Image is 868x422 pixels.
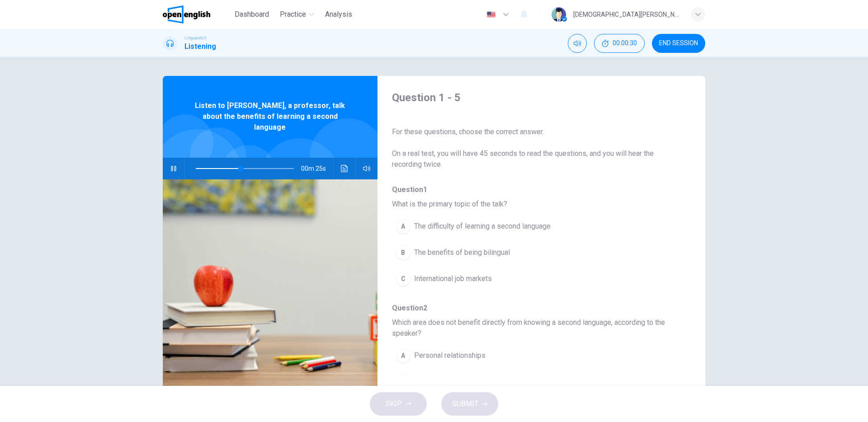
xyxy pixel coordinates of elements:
div: A [396,219,410,234]
span: Dashboard [235,9,269,20]
span: Question 2 [392,303,676,314]
span: Which area does not benefit directly from knowing a second language, according to the speaker? [392,317,676,339]
button: 00:00:30 [594,34,645,53]
span: Analysis [325,9,352,20]
img: en [486,11,497,18]
img: Listen to Bridget, a professor, talk about the benefits of learning a second language [163,179,377,390]
h1: Listening [184,41,216,52]
span: For these questions, choose the correct answer. [392,127,676,137]
button: Click to see the audio transcription [337,158,352,179]
h4: Question 1 - 5 [392,90,676,105]
div: Mute [568,34,587,53]
button: AThe difficulty of learning a second language [392,215,644,238]
span: Listen to [PERSON_NAME], a professor, talk about the benefits of learning a second language [192,100,348,133]
button: BThe benefits of being bilingual [392,241,644,264]
span: Linguaskill [184,35,207,41]
div: B [396,375,410,389]
span: 00m 25s [301,158,333,179]
div: C [396,272,410,286]
div: Hide [594,34,645,53]
button: Analysis [321,6,356,23]
button: CInternational job markets [392,267,644,290]
button: END SESSION [652,34,705,53]
span: On a real test, you will have 45 seconds to read the questions, and you will hear the recording t... [392,148,676,170]
span: What is the primary topic of the talk? [392,199,676,210]
span: Question 1 [392,184,676,195]
button: BTravel experiences [392,370,644,393]
div: [DEMOGRAPHIC_DATA][PERSON_NAME] [573,9,680,20]
span: END SESSION [659,40,698,47]
img: Profile picture [552,7,566,22]
span: The benefits of being bilingual [414,247,510,258]
span: The difficulty of learning a second language [414,221,551,232]
a: OpenEnglish logo [163,5,231,23]
div: A [396,348,410,363]
button: Dashboard [231,6,273,23]
span: 00:00:30 [613,40,637,47]
div: B [396,245,410,260]
img: OpenEnglish logo [163,5,210,23]
button: APersonal relationships [392,344,644,367]
span: Personal relationships [414,350,486,361]
span: International job markets [414,273,492,284]
button: Practice [276,6,318,23]
span: Practice [280,9,306,20]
